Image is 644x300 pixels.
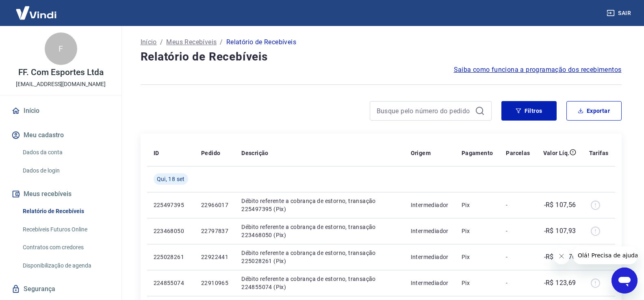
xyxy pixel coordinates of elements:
a: Início [10,102,112,120]
a: Saiba como funciona a programação dos recebimentos [454,65,622,75]
p: Débito referente a cobrança de estorno, transação 223468050 (Pix) [241,223,398,239]
button: Meu cadastro [10,126,112,144]
p: - [506,201,530,209]
p: Valor Líq. [543,149,570,157]
p: Intermediador [411,279,449,287]
iframe: Fechar mensagem [553,248,570,264]
p: Pix [462,201,493,209]
img: Vindi [10,0,63,25]
p: Intermediador [411,253,449,261]
p: Origem [411,149,431,157]
input: Busque pelo número do pedido [377,105,472,117]
p: [EMAIL_ADDRESS][DOMAIN_NAME] [16,80,106,88]
p: -R$ 107,76 [544,252,576,262]
p: Descrição [241,149,269,157]
a: Relatório de Recebíveis [20,203,112,220]
a: Segurança [10,280,112,298]
p: 225497395 [154,201,188,209]
p: FF. Com Esportes Ltda [18,68,104,77]
p: - [506,227,530,235]
a: Disponibilização de agenda [20,257,112,274]
p: Pagamento [462,149,493,157]
p: - [506,253,530,261]
button: Sair [605,6,634,21]
p: 22910965 [201,279,228,287]
iframe: Mensagem da empresa [573,246,637,264]
span: Qui, 18 set [157,175,185,183]
p: Pix [462,227,493,235]
h4: Relatório de Recebíveis [141,49,622,65]
p: - [506,279,530,287]
p: 22966017 [201,201,228,209]
p: Intermediador [411,201,449,209]
a: Recebíveis Futuros Online [20,221,112,238]
p: -R$ 107,93 [544,226,576,236]
p: Parcelas [506,149,530,157]
p: 22797837 [201,227,228,235]
p: -R$ 123,69 [544,278,576,288]
span: Olá! Precisa de ajuda? [5,6,68,12]
p: ID [154,149,159,157]
button: Exportar [566,101,622,121]
button: Filtros [501,101,557,121]
p: Pix [462,279,493,287]
iframe: Botão para abrir a janela de mensagens [611,268,637,294]
p: 224855074 [154,279,188,287]
p: Débito referente a cobrança de estorno, transação 224855074 (Pix) [241,275,398,291]
p: Pix [462,253,493,261]
p: / [220,37,223,47]
p: Relatório de Recebíveis [226,37,296,47]
p: Débito referente a cobrança de estorno, transação 225028261 (Pix) [241,249,398,265]
a: Início [141,37,157,47]
p: Intermediador [411,227,449,235]
p: 225028261 [154,253,188,261]
p: Débito referente a cobrança de estorno, transação 225497395 (Pix) [241,197,398,213]
div: F [45,32,77,65]
p: Tarifas [589,149,609,157]
a: Dados de login [20,162,112,179]
p: -R$ 107,56 [544,200,576,210]
p: Pedido [201,149,220,157]
a: Contratos com credores [20,239,112,256]
p: / [160,37,163,47]
p: 22922441 [201,253,228,261]
p: 223468050 [154,227,188,235]
a: Meus Recebíveis [166,37,217,47]
button: Meus recebíveis [10,185,112,203]
a: Dados da conta [20,144,112,161]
